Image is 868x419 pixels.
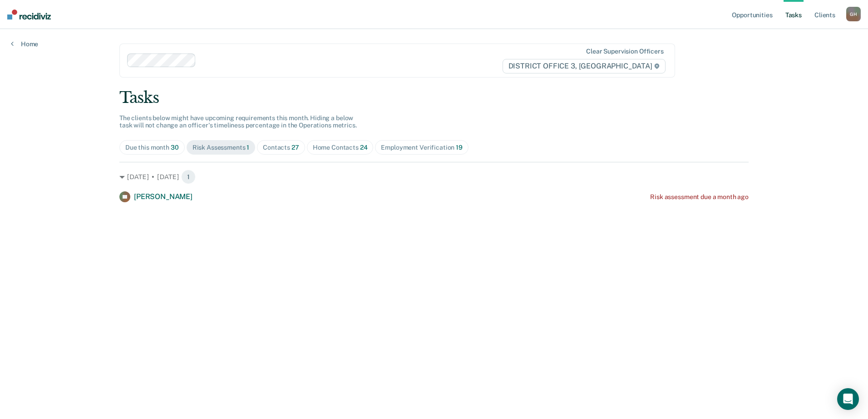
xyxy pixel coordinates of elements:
[846,7,861,21] button: GH
[119,88,749,107] div: Tasks
[7,10,51,19] img: Recidiviz
[125,144,179,151] div: Due this month
[291,144,299,151] span: 27
[313,144,368,151] div: Home Contacts
[650,193,749,201] div: Risk assessment due a month ago
[503,59,666,73] span: DISTRICT OFFICE 3, [GEOGRAPHIC_DATA]
[181,170,196,184] span: 1
[381,144,462,151] div: Employment Verification
[134,192,192,201] span: [PERSON_NAME]
[263,144,299,151] div: Contacts
[11,40,38,48] a: Home
[360,144,368,151] span: 24
[586,48,663,55] div: Clear supervision officers
[192,144,250,151] div: Risk Assessments
[456,144,463,151] span: 19
[171,144,179,151] span: 30
[247,144,249,151] span: 1
[837,388,859,410] div: Open Intercom Messenger
[846,7,861,21] div: G H
[119,114,357,129] span: The clients below might have upcoming requirements this month. Hiding a below task will not chang...
[119,170,749,184] div: [DATE] • [DATE] 1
